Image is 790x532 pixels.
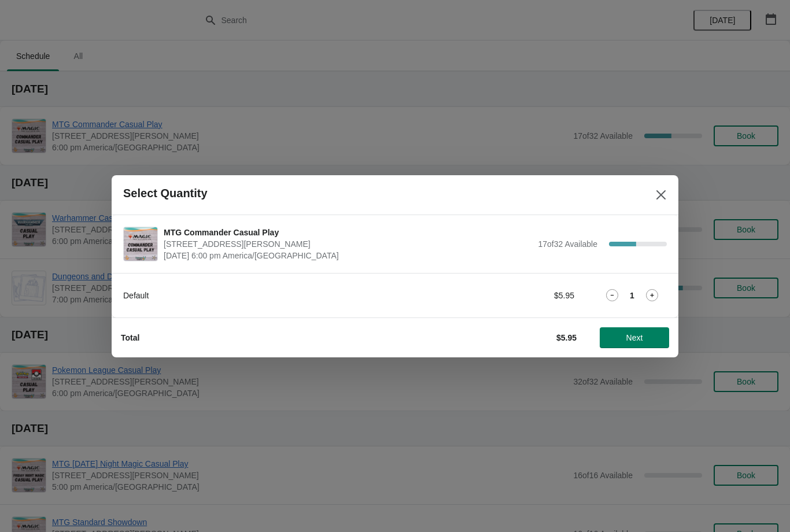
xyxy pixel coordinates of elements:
img: MTG Commander Casual Play | 2040 Louetta Rd Ste I Spring, TX 77388 | September 9 | 6:00 pm Americ... [124,227,157,261]
h2: Select Quantity [123,187,208,200]
span: [STREET_ADDRESS][PERSON_NAME] [164,238,532,250]
span: MTG Commander Casual Play [164,227,532,238]
div: Default [123,290,444,301]
strong: $5.95 [556,333,577,342]
button: Next [600,327,669,348]
strong: 1 [630,290,634,301]
span: 17 of 32 Available [538,239,597,249]
span: Next [626,333,643,342]
div: $5.95 [467,290,574,301]
span: [DATE] 6:00 pm America/[GEOGRAPHIC_DATA] [164,250,532,261]
button: Close [651,184,671,205]
strong: Total [121,333,139,342]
